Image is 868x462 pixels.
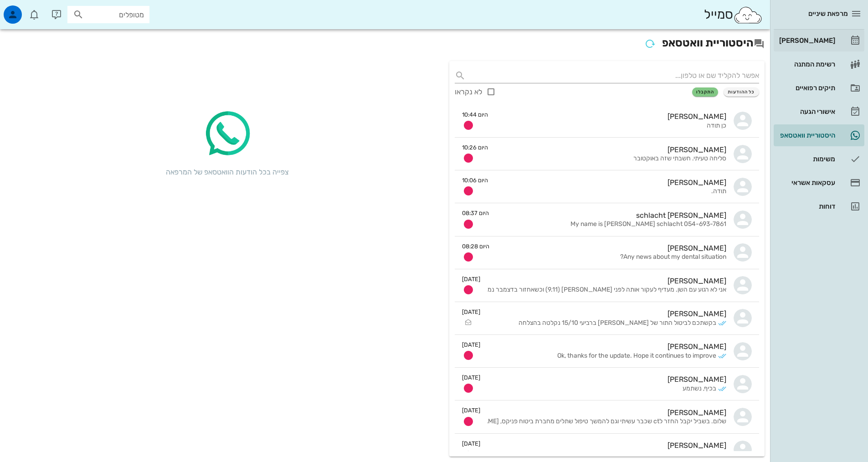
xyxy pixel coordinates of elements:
div: צפייה בכל הודעות הוואטסאפ של המרפאה [159,167,296,178]
div: [PERSON_NAME] [488,309,726,318]
div: [PERSON_NAME] [777,37,835,44]
span: תג [27,7,32,13]
a: עסקאות אשראי [774,172,864,194]
a: רשימת המתנה [774,53,864,75]
div: משימות [777,155,835,163]
div: רשימת המתנה [777,61,835,68]
button: כל ההודעות [724,87,759,97]
button: התקבלו [692,87,718,97]
div: [PERSON_NAME] [488,375,726,384]
a: אישורי הגעה [774,101,864,123]
div: [PERSON_NAME] [495,178,726,187]
span: כל ההודעות [728,89,755,95]
div: My name is [PERSON_NAME] schlacht 054-693-7861 [496,221,726,228]
small: [DATE] [462,275,480,283]
div: עסקאות אשראי [777,179,835,186]
div: [PERSON_NAME] [488,408,726,417]
a: תיקים רפואיים [774,77,864,99]
img: SmileCloud logo [733,6,763,24]
span: מרפאת שיניים [808,10,848,18]
input: אפשר להקליד שם או טלפון... [469,68,759,83]
a: היסטוריית וואטסאפ [774,124,864,146]
small: היום 10:26 [462,143,488,152]
div: סליחה טעיתי. חשבתי שזה באוקטובר [495,155,726,163]
small: [DATE] [462,439,480,448]
small: [DATE] [462,340,480,349]
small: היום 08:37 [462,209,489,217]
div: אישורי הגעה [777,108,835,115]
div: היסטוריית וואטסאפ [777,132,835,139]
small: [DATE] [462,406,480,415]
div: תודה. [495,188,726,195]
small: [DATE] [462,373,480,382]
a: [PERSON_NAME] [774,30,864,51]
div: [PERSON_NAME] [495,112,726,121]
div: בכיף, נשתמע [488,385,716,393]
div: כן תודה [495,122,726,130]
div: Any news about my dental situation? [497,253,726,261]
div: שלום. בשביל יקבל החזר לct שכבר עשיתי וגם להמשך טיפול שתלים מחברת ביטוח פניקס, [PERSON_NAME] לשלוח... [488,418,726,426]
a: דוחות [774,195,864,217]
div: לא נקראו [455,87,482,97]
div: [PERSON_NAME] schlacht [496,211,726,220]
div: בקשתכם לביטול התור של [PERSON_NAME] ברביעי 15/10 נקלטה בהצלחה [488,319,716,327]
span: התקבלו [696,89,714,95]
div: [PERSON_NAME] [497,244,726,252]
div: אני לא רגוע עם השן. מעדיף לעקור אותה לפני [PERSON_NAME] (9.11) וכשאחזור בדצמבר נמשיך את כל ההליכי... [488,286,726,294]
a: משימות [774,148,864,170]
div: [PERSON_NAME] [488,441,726,450]
div: [PERSON_NAME] [488,342,726,351]
div: [PERSON_NAME] [488,277,726,285]
div: אמן [488,451,716,458]
div: [PERSON_NAME] [495,145,726,154]
small: היום 10:06 [462,176,488,185]
div: Ok, thanks for the update. Hope it continues to improve [488,352,716,360]
div: דוחות [777,203,835,210]
img: whatsapp-icon.2ee8d5f3.png [200,107,255,161]
small: [DATE] [462,308,480,316]
div: תיקים רפואיים [777,84,835,92]
small: היום 10:44 [462,110,488,119]
div: סמייל [704,5,763,25]
h2: היסטוריית וואטסאפ [5,35,765,52]
small: היום 08:28 [462,242,489,251]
